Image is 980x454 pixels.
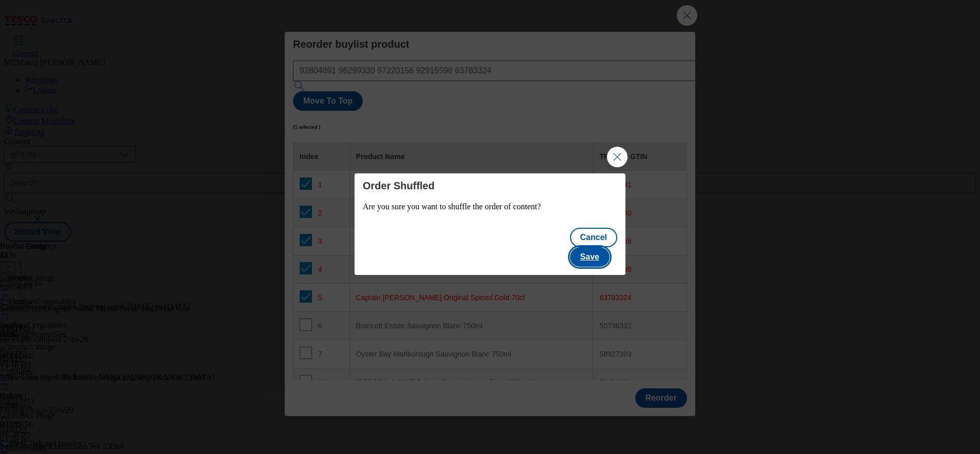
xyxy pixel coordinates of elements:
div: Modal [355,173,625,275]
button: Close Modal [607,147,628,167]
h4: Order Shuffled [363,180,617,192]
button: Cancel [570,228,617,247]
button: Save [570,247,610,267]
p: Are you sure you want to shuffle the order of content? [363,202,617,211]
